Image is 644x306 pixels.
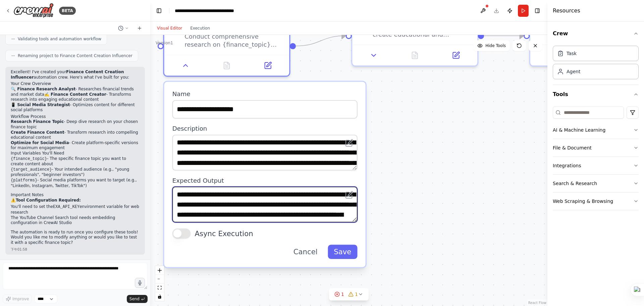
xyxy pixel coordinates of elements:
[11,178,37,183] code: {platforms}
[567,68,580,75] div: Agent
[11,247,140,252] div: 下午01:58
[553,104,639,216] div: Tools
[195,228,253,238] label: Async Execution
[115,24,131,32] button: Switch to previous chat
[16,198,81,203] strong: Tool Configuration Required:
[553,43,639,85] div: Crew
[59,7,76,15] div: BETA
[11,192,140,198] h2: Important Notes
[328,245,357,259] button: Save
[11,230,140,246] p: The automation is ready to run once you configure these tools! Would you like me to modify anythi...
[11,167,52,172] code: {target_audience}
[11,140,140,151] li: - Create platform-specific versions for maximum engagement
[355,291,358,298] span: 1
[155,266,164,275] button: zoom in
[11,114,140,120] h2: Workflow Process
[18,36,101,42] span: Validating tools and automation workflow
[11,70,140,80] p: Excellent! I've created your automation crew. Here's what I've built for you:
[205,59,248,72] button: No output available
[11,151,140,156] h2: Input Variables You'll Need
[553,139,639,157] button: File & Document
[11,178,140,188] li: - Social media platforms you want to target (e.g., "LinkedIn, Instagram, Twitter, TikTok")
[373,22,471,39] div: Using the research findings, create educational and engaging finance content about {finance_topic...
[3,295,32,303] button: Improve
[11,70,124,80] strong: Finance Content Creation Influencer
[134,24,145,32] button: Start a new chat
[287,245,324,259] button: Cancel
[11,157,47,161] code: {finance_topic}
[250,59,285,72] button: Open in side panel
[11,215,140,226] li: The YouTube Channel Search tool needs embedding configuration in CrewAI Studio
[438,49,473,61] button: Open in side panel
[44,92,106,97] strong: ✍️ Finance Content Creator
[11,156,140,167] li: - The specific finance topic you want to create content about
[11,81,140,87] h2: Your Crew Overview
[553,7,580,15] h4: Resources
[11,130,64,135] strong: Create Finance Content
[53,205,79,209] code: EXA_API_KEY
[163,15,290,77] div: Conduct comprehensive research on {finance_topic} including current market trends, recent news, k...
[154,6,164,15] button: Hide left sidebar
[155,275,164,283] button: zoom out
[184,33,283,49] div: Conduct comprehensive research on {finance_topic} including current market trends, recent news, k...
[11,198,140,203] p: ⚠️
[553,157,639,174] button: Integrations
[172,176,358,184] label: Expected Output
[135,278,145,288] button: Click to speak your automation idea
[533,6,542,15] button: Hide right sidebar
[13,3,54,18] img: Logo
[127,295,148,303] button: Send
[484,31,524,41] g: Edge from f2f05e9c-b6c8-4d38-9f48-1c027f3d4403 to 89c54671-96a8-4eed-a7d5-bf2220834578
[343,137,355,149] button: Open in editor
[351,5,478,67] div: Using the research findings, create educational and engaging finance content about {finance_topic...
[155,283,164,292] button: fit view
[528,301,546,305] a: React Flow attribution
[553,85,639,104] button: Tools
[341,291,344,298] span: 1
[11,87,75,91] strong: 🔍 Finance Research Analyst
[553,192,639,210] button: Web Scraping & Browsing
[156,40,173,46] div: Version 1
[11,119,140,130] li: - Deep dive research on your chosen finance topic
[11,130,140,140] li: - Transform research into compelling educational content
[553,121,639,139] button: AI & Machine Learning
[153,24,186,32] button: Visual Editor
[129,296,140,302] span: Send
[11,140,69,145] strong: Optimize for Social Media
[567,50,577,57] div: Task
[296,31,346,51] g: Edge from b7bd5674-2115-439f-a95a-9b7e25d45e7c to f2f05e9c-b6c8-4d38-9f48-1c027f3d4403
[329,288,369,301] button: 11
[11,167,140,178] li: - Your intended audience (e.g., "young professionals", "beginner investors")
[172,125,358,133] label: Description
[473,40,510,51] button: Hide Tools
[485,43,506,48] span: Hide Tools
[12,296,29,302] span: Improve
[553,24,639,43] button: Crew
[175,7,250,14] nav: breadcrumb
[11,87,140,113] p: - Researches financial trends and market data - Transforms research into engaging educational con...
[155,292,164,301] button: toggle interactivity
[18,53,132,58] span: Renaming project to Finance Content Creation Influencer
[11,204,140,215] li: You'll need to set the environment variable for web research
[343,189,355,201] button: Open in editor
[11,119,64,124] strong: Research Finance Topic
[172,90,358,98] label: Name
[155,266,164,301] div: React Flow controls
[11,102,70,107] strong: 📱 Social Media Strategist
[393,49,436,61] button: No output available
[553,175,639,192] button: Search & Research
[186,24,214,32] button: Execution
